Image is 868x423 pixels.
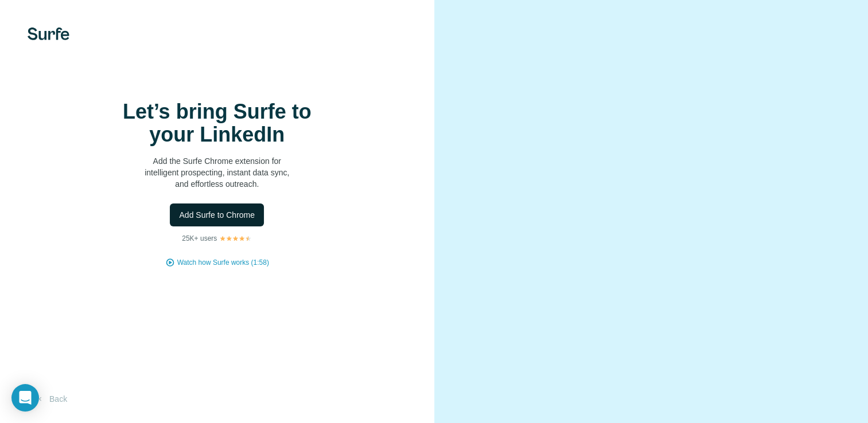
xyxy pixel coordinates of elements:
img: Rating Stars [219,235,252,242]
div: Open Intercom Messenger [11,384,39,412]
button: Back [28,389,75,409]
span: Add Surfe to Chrome [179,209,255,221]
img: Surfe's logo [28,28,69,40]
p: Add the Surfe Chrome extension for intelligent prospecting, instant data sync, and effortless out... [102,155,332,190]
button: Watch how Surfe works (1:58) [177,257,269,268]
h1: Let’s bring Surfe to your LinkedIn [102,100,332,146]
button: Add Surfe to Chrome [170,203,264,226]
p: 25K+ users [182,233,217,244]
